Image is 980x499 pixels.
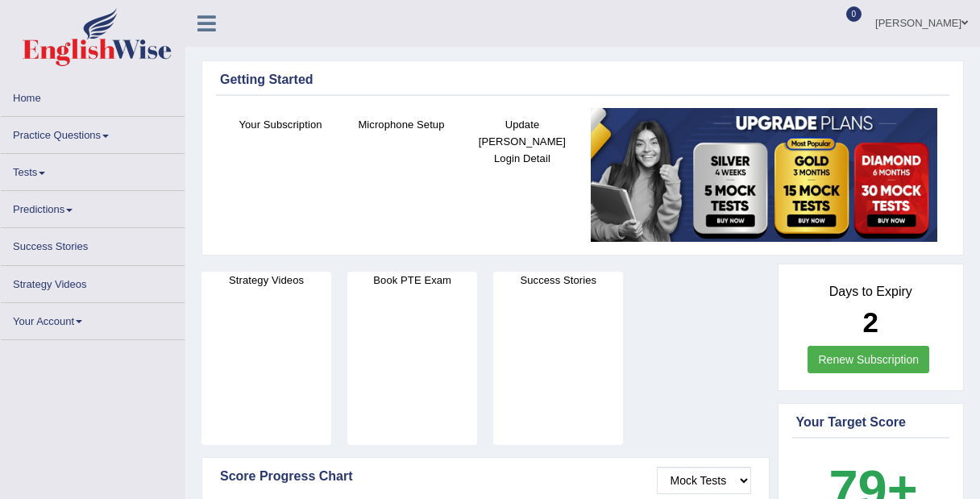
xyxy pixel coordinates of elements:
[1,117,185,148] a: Practice Questions
[796,413,946,432] div: Your Target Score
[863,306,878,338] b: 2
[846,6,862,22] span: 0
[591,108,937,242] img: small5.jpg
[493,272,623,289] h4: Success Stories
[796,285,946,299] h4: Days to Expiry
[1,191,185,222] a: Predictions
[220,467,751,486] div: Score Progress Chart
[228,116,333,133] h4: Your Subscription
[1,303,185,335] a: Your Account
[347,272,477,289] h4: Book PTE Exam
[1,228,185,260] a: Success Stories
[1,80,185,111] a: Home
[1,266,185,297] a: Strategy Videos
[1,154,185,185] a: Tests
[220,70,945,89] div: Getting Started
[470,116,575,167] h4: Update [PERSON_NAME] Login Detail
[201,272,331,289] h4: Strategy Videos
[808,346,929,373] a: Renew Subscription
[349,116,454,133] h4: Microphone Setup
